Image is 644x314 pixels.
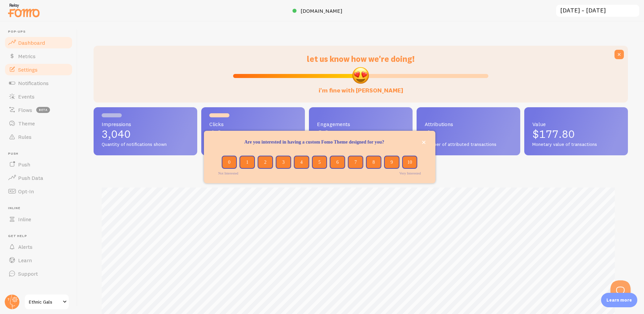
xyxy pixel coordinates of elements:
[366,156,381,169] button: 8
[4,253,73,267] a: Learn
[8,234,73,238] span: Get Help
[4,185,73,198] a: Opt-In
[606,297,632,303] p: Learn more
[18,161,30,168] span: Push
[4,130,73,144] a: Rules
[317,121,405,127] span: Engagements
[18,93,35,100] span: Events
[204,131,435,184] div: Are you interested in having a custom Fomo Theme designed for you?
[402,156,418,169] button: 10
[239,156,255,169] button: 1
[18,133,32,140] span: Rules
[36,107,50,113] span: beta
[4,49,73,63] a: Metrics
[352,66,370,84] img: emoji.png
[18,39,45,46] span: Dashboard
[18,120,35,127] span: Theme
[4,36,73,49] a: Dashboard
[7,2,41,19] img: fomo-relay-logo-orange.svg
[294,156,309,169] button: 4
[4,267,73,280] a: Support
[209,121,297,127] span: Clicks
[18,107,32,113] span: Flows
[8,206,73,210] span: Inline
[29,298,61,306] span: Ethnic Gals
[102,121,189,127] span: Impressions
[8,30,73,34] span: Pop-ups
[601,293,637,307] div: Learn more
[18,257,32,264] span: Learn
[399,171,421,175] label: Very Interested
[4,90,73,103] a: Events
[4,240,73,253] a: Alerts
[18,270,38,277] span: Support
[8,152,73,156] span: Push
[4,171,73,185] a: Push Data
[4,158,73,171] a: Push
[610,280,631,301] iframe: Help Scout Beacon - Open
[312,156,327,169] button: 5
[102,142,189,148] span: Quantity of notifications shown
[317,129,405,140] p: 32
[258,156,273,169] button: 2
[4,117,73,130] a: Theme
[18,53,36,60] span: Metrics
[212,139,427,146] p: Are you interested in having a custom Fomo Theme designed for you?
[4,212,73,226] a: Inline
[18,66,38,73] span: Settings
[18,80,49,86] span: Notifications
[18,216,31,223] span: Inline
[532,142,620,148] span: Monetary value of transactions
[532,127,575,141] span: $177.80
[4,76,73,90] a: Notifications
[102,129,189,140] p: 3,040
[4,103,73,117] a: Flows beta
[307,54,415,64] span: let us know how we're doing!
[425,129,512,140] p: 4
[425,121,512,127] span: Attributions
[276,156,291,169] button: 3
[348,156,363,169] button: 7
[425,142,512,148] span: Number of attributed transactions
[209,129,297,140] p: 10
[319,80,403,94] label: i'm fine with [PERSON_NAME]
[222,156,237,169] button: 0
[384,156,399,169] button: 9
[24,294,69,310] a: Ethnic Gals
[18,243,33,250] span: Alerts
[4,63,73,76] a: Settings
[18,174,43,181] span: Push Data
[18,188,34,195] span: Opt-In
[218,171,238,175] label: Not Interested
[420,139,427,146] button: close,
[330,156,345,169] button: 6
[532,121,620,127] span: Value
